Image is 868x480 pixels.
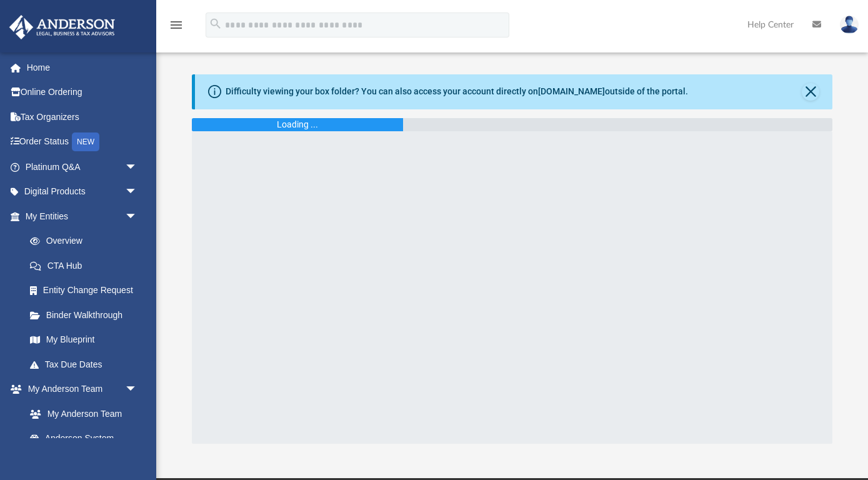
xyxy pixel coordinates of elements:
a: Anderson System [17,426,150,451]
a: [DOMAIN_NAME] [538,86,605,96]
span: arrow_drop_down [125,204,150,229]
a: menu [169,24,184,32]
img: Anderson Advisors Platinum Portal [6,15,119,39]
a: Online Ordering [9,80,156,105]
i: menu [169,17,184,32]
a: CTA Hub [17,253,156,278]
a: Home [9,55,156,80]
img: User Pic [840,16,859,34]
a: Tax Due Dates [17,352,156,377]
a: My Anderson Teamarrow_drop_down [9,377,150,402]
button: Close [802,83,819,101]
a: Digital Productsarrow_drop_down [9,179,156,204]
a: Platinum Q&Aarrow_drop_down [9,154,156,179]
a: My Anderson Team [17,401,144,426]
a: Order StatusNEW [9,129,156,155]
a: Binder Walkthrough [17,302,156,327]
a: My Blueprint [17,327,150,352]
a: Tax Organizers [9,104,156,129]
a: Entity Change Request [17,278,156,303]
a: Overview [17,229,156,254]
i: search [209,17,222,31]
span: arrow_drop_down [125,377,150,402]
div: Difficulty viewing your box folder? You can also access your account directly on outside of the p... [226,85,688,98]
span: arrow_drop_down [125,179,150,205]
div: NEW [72,132,99,151]
a: My Entitiesarrow_drop_down [9,204,156,229]
div: Loading ... [277,118,318,131]
span: arrow_drop_down [125,154,150,180]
